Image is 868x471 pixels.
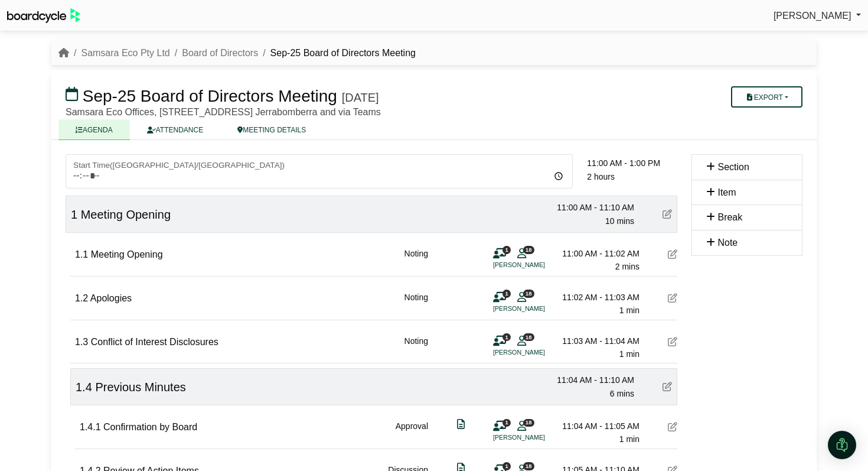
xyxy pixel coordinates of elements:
span: 18 [523,419,534,427]
li: [PERSON_NAME] [493,304,582,314]
a: AGENDA [58,119,130,140]
a: ATTENDANCE [130,119,220,140]
span: 1.1 [75,249,88,259]
span: 1.4.1 [80,422,101,432]
span: Note [717,238,738,248]
div: Noting [404,247,428,274]
li: [PERSON_NAME] [493,433,582,443]
li: [PERSON_NAME] [493,347,582,358]
div: [DATE] [342,90,379,105]
span: 1.3 [75,337,88,347]
div: Approval [396,420,428,446]
div: 11:04 AM - 11:05 AM [557,420,639,433]
span: Item [717,187,736,197]
span: 1 min [619,306,639,315]
span: 1 [71,208,77,221]
img: BoardcycleBlackGreen-aaafeed430059cb809a45853b8cf6d952af9d84e6e89e1f1685b34bfd5cb7d64.svg [7,8,80,23]
li: Sep-25 Board of Directors Meeting [258,46,416,61]
a: Board of Directors [182,48,258,58]
span: 1 [502,333,511,341]
span: 6 mins [610,389,634,398]
nav: breadcrumb [58,46,416,61]
span: [PERSON_NAME] [774,11,851,21]
span: 1.4 [76,381,92,394]
a: MEETING DETAILS [220,119,323,140]
span: Section [717,162,749,172]
div: 11:03 AM - 11:04 AM [557,334,639,347]
span: 1 [502,290,511,297]
div: 11:02 AM - 11:03 AM [557,291,639,304]
div: 11:00 AM - 11:02 AM [557,247,639,260]
span: 1 [502,246,511,254]
span: 18 [523,290,534,297]
span: 1 [502,419,511,427]
span: 1 [502,462,511,470]
span: Apologies [90,293,132,303]
span: Break [717,212,742,222]
span: Previous Minutes [95,381,185,394]
div: Open Intercom Messenger [828,431,856,459]
span: 18 [523,246,534,254]
button: Export [731,86,802,108]
span: Meeting Opening [81,208,171,221]
div: 11:00 AM - 1:00 PM [587,157,677,170]
span: Samsara Eco Offices, [STREET_ADDRESS] Jerrabomberra and via Teams [66,107,381,117]
span: 2 hours [587,172,615,181]
span: 18 [523,333,534,341]
span: 10 mins [605,216,634,226]
a: Samsara Eco Pty Ltd [81,48,169,58]
span: 2 mins [615,262,639,271]
div: Noting [404,334,428,361]
a: [PERSON_NAME] [774,8,861,24]
li: [PERSON_NAME] [493,260,582,270]
span: 1 min [619,434,639,444]
span: 1 min [619,349,639,359]
span: Sep-25 Board of Directors Meeting [83,87,337,105]
div: Noting [404,291,428,317]
span: Conflict of Interest Disclosures [91,337,218,347]
div: 11:00 AM - 11:10 AM [552,201,634,214]
span: Meeting Opening [91,249,163,259]
div: 11:04 AM - 11:10 AM [552,373,634,386]
span: 18 [523,462,534,470]
span: Confirmation by Board [103,422,197,432]
span: 1.2 [75,293,88,303]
